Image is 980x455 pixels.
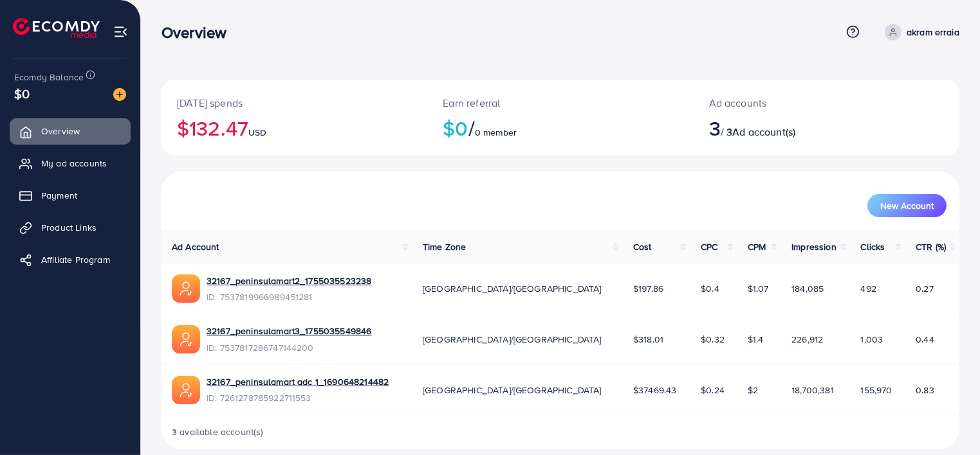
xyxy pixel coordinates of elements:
[701,333,725,346] span: $0.32
[13,18,100,38] img: logo
[791,384,834,397] span: 18,700,381
[207,391,389,404] span: ID: 7261278785922711553
[709,95,878,111] p: Ad accounts
[172,376,200,404] img: ic-ads-acc.e4c84228.svg
[916,240,946,253] span: CTR (%)
[207,290,371,303] span: ID: 7537819966989451281
[423,384,602,397] span: [GEOGRAPHIC_DATA]/[GEOGRAPHIC_DATA]
[880,201,934,210] span: New Account
[172,425,264,438] span: 3 available account(s)
[10,215,131,240] a: Product Links
[916,282,934,295] span: 0.27
[172,240,219,253] span: Ad Account
[791,282,824,295] span: 184,085
[41,189,77,202] span: Payment
[177,95,412,111] p: [DATE] spends
[248,126,266,139] span: USD
[14,71,84,84] span: Ecomdy Balance
[701,282,719,295] span: $0.4
[880,24,959,40] a: akram erraia
[10,247,131,272] a: Affiliate Program
[41,221,97,234] span: Product Links
[423,282,602,295] span: [GEOGRAPHIC_DATA]/[GEOGRAPHIC_DATA]
[443,116,678,140] h2: $0
[423,333,602,346] span: [GEOGRAPHIC_DATA]/[GEOGRAPHIC_DATA]
[748,282,769,295] span: $1.07
[916,333,934,346] span: 0.44
[709,116,878,140] h2: / 3
[633,240,652,253] span: Cost
[162,23,237,42] h3: Overview
[748,333,764,346] span: $1.4
[10,183,131,208] a: Payment
[633,282,663,295] span: $197.86
[443,95,678,111] p: Earn referral
[867,194,947,217] button: New Account
[861,384,892,397] span: 155,970
[113,24,128,39] img: menu
[748,240,766,253] span: CPM
[475,126,517,139] span: 0 member
[916,384,934,397] span: 0.83
[41,253,110,266] span: Affiliate Program
[41,125,80,138] span: Overview
[861,240,885,253] span: Clicks
[925,397,970,445] iframe: Chat
[791,333,823,346] span: 226,912
[207,274,371,287] a: 32167_peninsulamart2_1755035523238
[633,384,676,397] span: $37469.43
[113,88,126,101] img: image
[791,240,837,253] span: Impression
[633,333,663,346] span: $318.01
[207,375,389,388] a: 32167_peninsulamart adc 1_1690648214482
[907,24,959,40] p: akram erraia
[207,325,371,337] a: 32167_peninsulamart3_1755035549846
[423,240,466,253] span: Time Zone
[10,118,131,144] a: Overview
[709,113,721,143] span: 3
[701,240,717,253] span: CPC
[732,125,795,139] span: Ad account(s)
[748,384,758,397] span: $2
[861,282,876,295] span: 492
[10,150,131,176] a: My ad accounts
[41,157,107,170] span: My ad accounts
[861,333,883,346] span: 1,003
[172,325,200,353] img: ic-ads-acc.e4c84228.svg
[701,384,725,397] span: $0.24
[468,113,475,143] span: /
[14,84,30,103] span: $0
[172,274,200,303] img: ic-ads-acc.e4c84228.svg
[177,116,412,140] h2: $132.47
[207,341,371,354] span: ID: 7537817286747144200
